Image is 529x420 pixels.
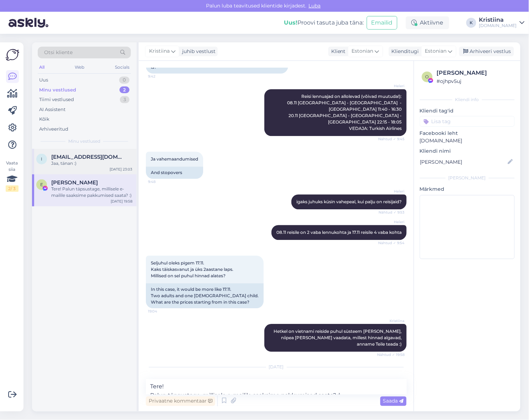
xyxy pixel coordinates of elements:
[287,94,403,131] span: Reisi lennuajad on allolevad (võivad muutuda!): 08.11 [GEOGRAPHIC_DATA] - [GEOGRAPHIC_DATA] - [GE...
[146,167,203,179] div: And stopovers
[466,18,476,28] div: K
[437,77,513,85] div: # ojhpv5uj
[38,63,46,72] div: All
[406,16,449,29] div: Aktiivne
[479,17,517,23] div: Kristiina
[113,63,131,72] div: Socials
[378,241,404,246] span: Nähtud ✓ 9:54
[149,47,170,55] span: Kristiina
[367,16,397,30] button: Emailid
[39,77,48,84] div: Uus
[51,179,98,186] span: Elina Roberts
[151,157,198,162] span: Ja vahemaandumised
[179,48,216,55] div: juhib vestlust
[39,116,49,123] div: Kõik
[276,230,402,235] span: 08.11 reisile on 2 vaba lennukohta ja 17.11 reisile 4 vaba kohta
[148,179,175,185] span: 9:48
[6,160,18,192] div: Vaata siia
[120,96,129,103] div: 3
[378,220,404,225] span: Heleri
[44,49,73,56] span: Otsi kliente
[352,47,374,55] span: Estonian
[51,186,132,199] div: Tere! Palun täpsustage, millisele e-mailile saaksime pakkumised saata? :)
[425,47,447,55] span: Estonian
[328,48,346,55] div: Klient
[378,319,404,324] span: Kristiina
[51,154,125,160] span: Iuliaallvee@gmail.com
[383,398,404,404] span: Saada
[40,182,43,187] span: E
[148,309,175,314] span: 19:04
[420,137,515,145] p: [DOMAIN_NAME]
[110,167,132,172] div: [DATE] 23:03
[420,147,515,155] p: Kliendi nimi
[146,284,264,309] div: In this case, it would be more like 17.11. Two adults and one [DEMOGRAPHIC_DATA] child. What are ...
[6,48,19,62] img: Askly Logo
[420,185,515,193] p: Märkmed
[420,175,515,181] div: [PERSON_NAME]
[146,397,215,406] div: Privaatne kommentaar
[420,96,515,103] div: Kliendi info
[74,63,86,72] div: Web
[378,189,404,194] span: Heleri
[284,19,364,27] div: Proovi tasuta juba täna:
[437,69,513,77] div: [PERSON_NAME]
[39,106,65,113] div: AI Assistent
[151,261,234,279] span: Seljuhul oleks pigem 17.11. Kaks täiskasvanut ja üks 2aastane laps. Millised on sel puhul hinnad ...
[420,130,515,137] p: Facebooki leht
[41,156,42,162] span: I
[146,364,407,371] div: [DATE]
[284,19,297,26] b: Uus!
[51,160,132,167] div: Jaa, tänan :)
[307,2,323,9] span: Luba
[39,86,76,94] div: Minu vestlused
[459,47,514,56] div: Arhiveeri vestlus
[296,199,402,205] span: igaks juhuks küsin vahepeal, kui palju on reisijaid?
[425,74,429,79] span: o
[39,96,74,103] div: Tiimi vestlused
[119,77,129,84] div: 0
[274,329,403,347] span: Hetkel on vietnami reiside puhul süsteem [PERSON_NAME], niipea [PERSON_NAME] vaadata, millest hin...
[420,107,515,115] p: Kliendi tag'id
[378,84,404,89] span: Heleri
[120,86,129,94] div: 2
[39,126,68,133] div: Arhiveeritud
[378,210,404,215] span: Nähtud ✓ 9:53
[6,185,18,192] div: 2 / 3
[420,116,515,127] input: Lisa tag
[479,17,525,28] a: Kristiina[DOMAIN_NAME]
[378,137,404,142] span: Nähtud ✓ 9:45
[389,48,419,55] div: Klienditugi
[111,199,132,204] div: [DATE] 19:58
[68,138,100,145] span: Minu vestlused
[377,352,404,358] span: Nähtud ✓ 19:58
[148,74,175,79] span: 9:42
[420,158,507,166] input: Lisa nimi
[479,23,517,28] div: [DOMAIN_NAME]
